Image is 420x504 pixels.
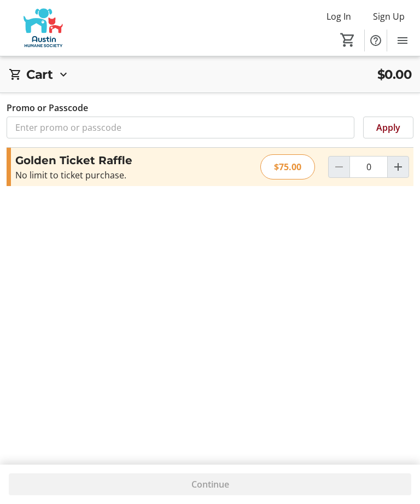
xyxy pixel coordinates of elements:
[338,30,358,50] button: Cart
[260,154,315,179] div: $75.00
[7,101,88,114] label: Promo or Passcode
[364,8,413,25] button: Sign Up
[365,30,387,51] button: Help
[7,8,79,49] img: Austin Humane Society's Logo
[388,157,409,177] button: Increment by one
[15,152,247,169] h3: Golden Ticket Raffle
[318,8,360,25] button: Log In
[26,65,52,84] h2: Cart
[373,10,405,23] span: Sign Up
[15,169,247,182] div: No limit to ticket purchase.
[7,117,354,138] input: Enter promo or passcode
[376,121,400,134] span: Apply
[392,30,413,51] button: Menu
[363,117,413,138] button: Apply
[349,156,388,178] input: Golden Ticket Raffle Quantity
[377,65,412,84] span: $0.00
[326,10,351,23] span: Log In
